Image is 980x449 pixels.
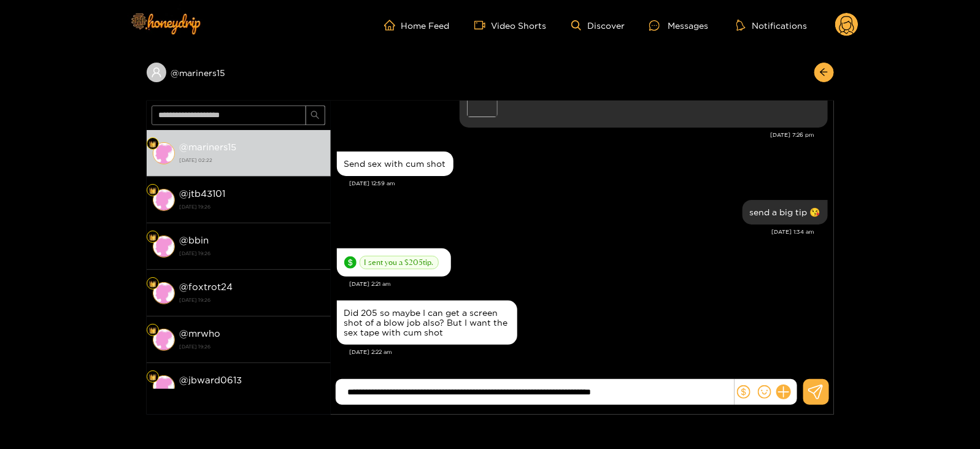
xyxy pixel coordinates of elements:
div: Oct. 6, 1:34 am [743,200,828,224]
a: Home Feed [384,20,450,31]
img: Fan Level [149,374,156,381]
img: Fan Level [149,234,156,241]
span: search [311,110,320,121]
span: smile [758,385,771,399]
span: video-camera [474,20,492,31]
div: Did 205 so maybe I can get a screen shot of a blow job also? But I want the sex tape with cum shot [344,308,510,337]
div: send a big tip 😘 [750,207,820,217]
button: Notifications [733,19,811,31]
div: [DATE] 2:21 am [350,280,828,288]
strong: @ jbward0613 [180,375,242,385]
strong: @ jtb43101 [180,188,226,199]
strong: [DATE] 02:22 [180,155,325,166]
img: Fan Level [149,140,156,148]
strong: [DATE] 19:26 [180,248,325,259]
strong: [DATE] 19:26 [180,341,325,352]
strong: @ mrwho [180,328,221,339]
strong: [DATE] 19:26 [180,294,325,305]
div: Messages [649,18,708,33]
div: Oct. 6, 2:21 am [337,248,451,277]
button: arrow-left [814,63,834,82]
div: [DATE] 7:26 pm [337,131,815,139]
span: user [151,67,162,78]
span: arrow-left [819,67,828,78]
img: Fan Level [149,327,156,334]
button: search [306,106,325,125]
div: [DATE] 2:22 am [350,348,828,356]
div: Oct. 6, 2:22 am [337,301,517,345]
strong: @ mariners15 [180,142,237,152]
button: dollar [735,383,753,401]
a: Discover [571,20,625,31]
span: home [384,20,401,31]
strong: @ foxtrot24 [180,282,233,292]
img: conversation [153,142,175,164]
div: @mariners15 [147,63,331,82]
img: conversation [153,375,175,397]
div: Send sex with cum shot [344,159,446,169]
strong: @ bbin [180,235,209,245]
strong: [DATE] 19:26 [180,388,325,399]
img: conversation [153,282,175,304]
img: Fan Level [149,187,156,194]
div: [DATE] 12:59 am [350,179,828,188]
a: Video Shorts [474,20,547,31]
span: dollar [737,385,750,399]
img: conversation [153,236,175,258]
span: I sent you a $ 205 tip. [360,256,439,269]
strong: [DATE] 19:26 [180,201,325,212]
span: dollar-circle [344,256,357,269]
img: conversation [153,189,175,211]
div: [DATE] 1:34 am [337,228,815,236]
div: Oct. 6, 12:59 am [337,152,453,176]
img: conversation [153,329,175,351]
img: Fan Level [149,280,156,288]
